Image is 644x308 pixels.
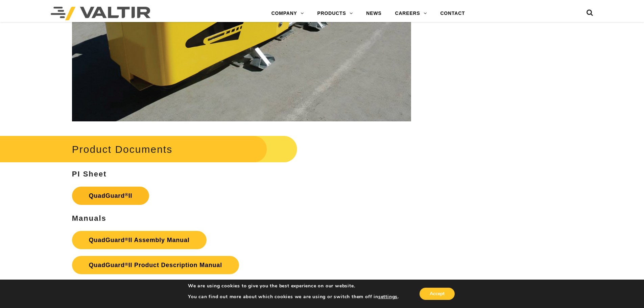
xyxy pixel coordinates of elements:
button: Accept [420,288,455,300]
strong: Manuals [72,214,106,222]
sup: ® [125,192,128,197]
img: Valtir [51,7,150,20]
a: QuadGuard®II Assembly Manual [72,231,207,249]
strong: PI Sheet [72,170,107,178]
a: CONTACT [433,7,472,20]
p: You can find out more about which cookies we are using or switch them off in . [188,294,399,300]
a: PRODUCTS [311,7,360,20]
strong: QuadGuard II Product Description Manual [89,262,222,268]
button: settings [378,294,398,300]
strong: QuadGuard II Assembly Manual [89,237,190,243]
sup: ® [125,237,128,242]
a: CAREERS [388,7,434,20]
a: QuadGuard®II [72,187,149,205]
p: We are using cookies to give you the best experience on our website. [188,283,399,289]
a: QuadGuard®II Product Description Manual [72,256,239,274]
a: COMPANY [265,7,311,20]
sup: ® [125,262,128,267]
a: NEWS [359,7,388,20]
